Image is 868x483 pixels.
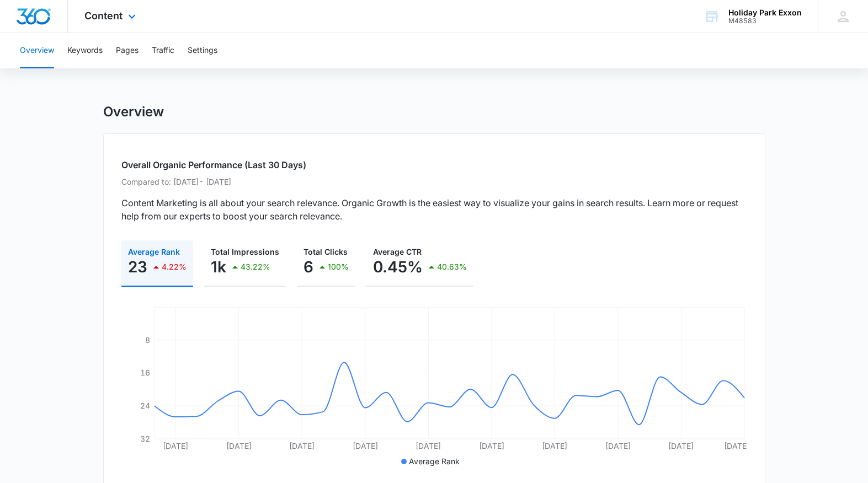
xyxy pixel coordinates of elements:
[409,457,460,466] span: Average Rank
[103,104,164,120] h1: Overview
[728,17,802,25] div: account id
[152,33,174,68] button: Traffic
[226,441,251,450] tspan: [DATE]
[128,247,180,256] span: Average Rank
[84,10,123,22] span: Content
[121,196,747,223] p: Content Marketing is all about your search relevance. Organic Growth is the easiest way to visual...
[116,33,139,68] button: Pages
[162,263,187,271] p: 4.22%
[67,33,103,68] button: Keywords
[289,441,315,450] tspan: [DATE]
[163,441,188,450] tspan: [DATE]
[723,441,749,450] tspan: [DATE]
[140,401,150,410] tspan: 24
[605,441,630,450] tspan: [DATE]
[373,247,422,256] span: Average CTR
[352,441,377,450] tspan: [DATE]
[542,441,567,450] tspan: [DATE]
[728,8,802,17] div: account name
[20,33,54,68] button: Overview
[140,368,150,377] tspan: 16
[373,258,423,276] p: 0.45%
[145,335,150,345] tspan: 8
[303,247,348,256] span: Total Clicks
[211,247,279,256] span: Total Impressions
[303,258,313,276] p: 6
[211,258,226,276] p: 1k
[478,441,504,450] tspan: [DATE]
[140,434,150,443] tspan: 32
[437,263,467,271] p: 40.63%
[121,158,747,171] h2: Overall Organic Performance (Last 30 Days)
[328,263,349,271] p: 100%
[128,258,147,276] p: 23
[416,441,441,450] tspan: [DATE]
[121,176,747,187] p: Compared to: [DATE] - [DATE]
[241,263,270,271] p: 43.22%
[188,33,217,68] button: Settings
[668,441,694,450] tspan: [DATE]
